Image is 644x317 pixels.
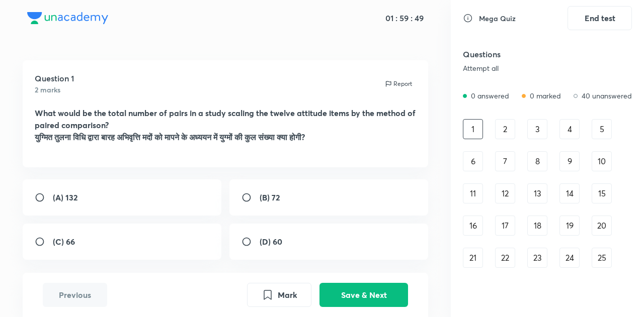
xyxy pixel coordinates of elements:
h5: Question 1 [35,72,74,84]
div: 25 [592,248,612,268]
p: 0 marked [530,90,561,101]
div: 3 [527,119,547,139]
div: 2 [495,119,515,139]
button: Mark [247,283,311,307]
div: 21 [463,248,483,268]
strong: (D) 60 [260,236,282,247]
button: End test [568,6,632,30]
div: 14 [559,183,580,203]
h5: Questions [463,48,581,60]
button: Previous [43,283,107,307]
div: 15 [592,183,612,203]
div: 10 [592,151,612,171]
h5: 59 : [397,13,413,23]
div: 20 [592,216,612,236]
div: 1 [463,119,483,139]
p: 0 answered [471,90,509,101]
div: 11 [463,183,483,203]
div: 23 [527,248,547,268]
h5: 49 [413,13,424,23]
strong: (B) 72 [260,192,280,202]
div: 24 [559,248,580,268]
img: report icon [384,80,392,88]
strong: युग्मित तुलना विधि द्वारा बारह अभिवृत्ति मदों को मापने के अध्ययन में युग्मों की कुल संख्या क्या ह... [35,132,305,142]
div: 12 [495,183,515,203]
div: 19 [559,216,580,236]
strong: What would be the total number of pairs in a study scaling the twelve attitude items by the metho... [35,108,416,130]
div: 5 [592,119,612,139]
div: Attempt all [463,64,581,72]
p: 40 unanswered [582,90,632,101]
div: 16 [463,216,483,236]
div: 22 [495,248,515,268]
div: 8 [527,151,547,171]
div: 4 [559,119,580,139]
div: 9 [559,151,580,171]
div: 17 [495,216,515,236]
h6: 2 marks [35,84,74,95]
h5: 01 : [385,13,397,23]
strong: (A) 132 [53,192,77,202]
p: Report [393,79,412,88]
button: Save & Next [319,283,408,307]
strong: (C) 66 [53,236,75,247]
h6: Mega Quiz [479,13,516,24]
div: 6 [463,151,483,171]
div: 13 [527,183,547,203]
div: 7 [495,151,515,171]
div: 18 [527,216,547,236]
